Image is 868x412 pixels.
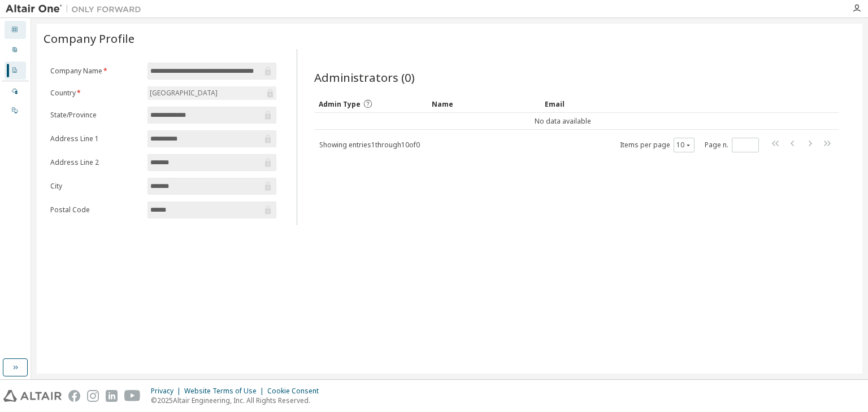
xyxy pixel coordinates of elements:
[5,82,26,100] div: Managed
[5,62,26,80] div: Company Profile
[545,95,807,113] div: Email
[314,113,811,130] td: No data available
[319,140,420,150] span: Showing entries 1 through 10 of 0
[148,87,219,99] div: [GEOGRAPHIC_DATA]
[267,387,325,396] div: Cookie Consent
[50,67,141,76] label: Company Name
[50,182,141,191] label: City
[124,390,141,402] img: youtube.svg
[5,102,26,120] div: On Prem
[147,86,276,100] div: [GEOGRAPHIC_DATA]
[620,138,695,152] span: Items per page
[5,41,26,59] div: User Profile
[50,158,141,167] label: Address Line 2
[6,3,147,15] img: Altair One
[676,141,692,150] button: 10
[3,390,62,402] img: altair_logo.svg
[151,387,184,396] div: Privacy
[705,138,759,152] span: Page n.
[5,21,26,39] div: Dashboard
[50,134,141,143] label: Address Line 1
[314,69,415,85] span: Administrators (0)
[319,99,361,109] span: Admin Type
[50,89,141,98] label: Country
[87,390,99,402] img: instagram.svg
[151,396,325,405] p: © 2025 Altair Engineering, Inc. All Rights Reserved.
[50,111,141,120] label: State/Province
[106,390,118,402] img: linkedin.svg
[44,30,134,46] span: Company Profile
[432,95,536,113] div: Name
[68,390,80,402] img: facebook.svg
[184,387,267,396] div: Website Terms of Use
[50,205,141,214] label: Postal Code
